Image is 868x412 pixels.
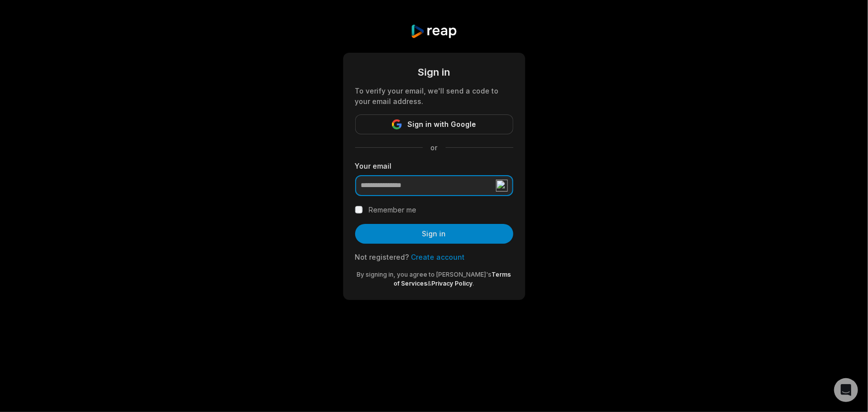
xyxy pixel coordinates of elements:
[355,161,513,171] label: Your email
[355,224,513,244] button: Sign in
[432,280,473,287] a: Privacy Policy
[423,142,446,153] span: or
[496,180,508,192] img: npw-badge-icon-locked.svg
[355,114,513,134] button: Sign in with Google
[834,378,858,402] div: Open Intercom Messenger
[394,271,511,287] a: Terms of Services
[408,118,477,130] span: Sign in with Google
[473,280,475,287] span: .
[410,24,458,39] img: reap
[411,253,465,261] a: Create account
[355,253,409,261] span: Not registered?
[355,65,513,80] div: Sign in
[428,280,432,287] span: &
[357,271,492,278] span: By signing in, you agree to [PERSON_NAME]'s
[355,86,513,106] div: To verify your email, we'll send a code to your email address.
[369,204,416,216] label: Remember me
